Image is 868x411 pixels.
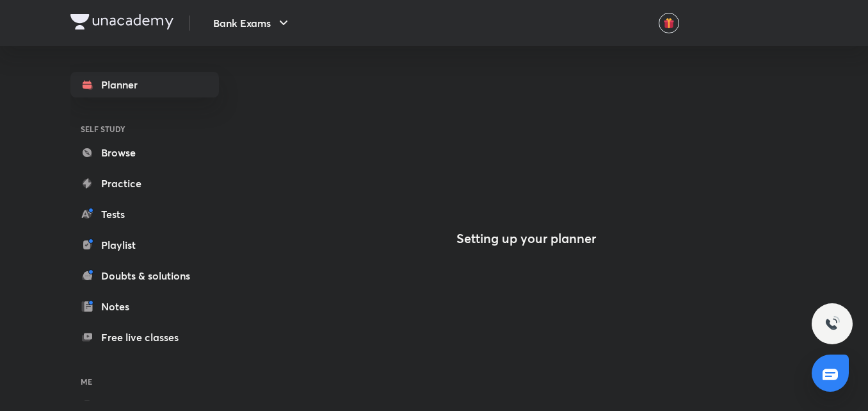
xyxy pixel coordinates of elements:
[70,171,219,196] a: Practice
[70,14,173,33] a: Company Logo
[70,14,173,29] img: Company Logo
[70,324,219,350] a: Free live classes
[70,371,219,392] h6: ME
[70,140,219,165] a: Browse
[70,232,219,258] a: Playlist
[70,263,219,289] a: Doubts & solutions
[70,72,219,97] a: Planner
[205,10,299,36] button: Bank Exams
[659,13,679,33] button: avatar
[70,201,219,227] a: Tests
[70,118,219,140] h6: SELF STUDY
[456,231,596,246] h4: Setting up your planner
[70,294,219,319] a: Notes
[663,17,675,29] img: avatar
[824,316,840,331] img: ttu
